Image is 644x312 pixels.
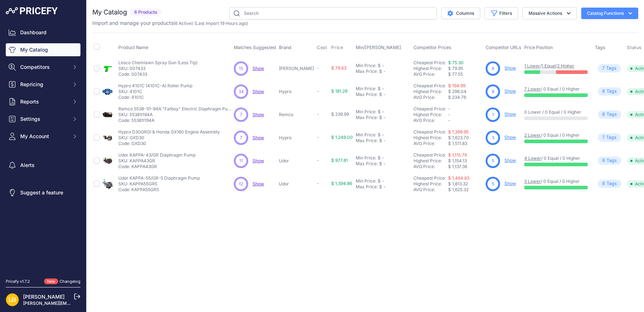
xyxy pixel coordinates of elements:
[413,45,451,50] span: Competitor Prices
[240,135,242,141] span: 7
[378,63,381,69] div: $
[524,132,541,138] a: 2 Lower
[20,133,67,140] span: My Account
[6,113,80,126] button: Settings
[524,132,588,138] p: / 0 Equal / 0 Higher
[118,141,220,146] p: Code: GXD30
[614,88,617,95] span: s
[448,135,469,140] span: $ 1,623.70
[485,7,518,19] button: Filters
[356,184,378,190] div: Max Price:
[448,71,483,77] div: $ 77.55
[524,86,541,92] a: 7 Lower
[448,129,469,135] a: $ 1,399.95
[598,110,621,119] span: Tag
[118,187,200,193] p: Code: KAPPA55GR5
[379,69,382,74] div: $
[614,111,617,118] span: s
[413,66,448,71] div: Highest Price:
[379,92,382,97] div: $
[229,7,437,19] input: Search
[598,64,621,72] span: Tag
[504,65,516,71] a: Show
[118,89,192,95] p: SKU: 4101C
[356,178,376,184] div: Min Price:
[413,152,446,158] a: Cheapest Price:
[413,181,448,187] div: Highest Price:
[598,87,621,96] span: Tag
[379,138,382,144] div: $
[331,135,353,140] span: $ 1,249.00
[253,135,264,140] a: Show
[356,86,376,92] div: Min Price:
[317,65,319,71] span: -
[524,155,541,161] a: 4 Lower
[413,129,446,135] a: Cheapest Price:
[239,181,243,187] span: 12
[6,130,80,143] button: My Account
[253,158,264,163] span: Show
[413,89,448,95] div: Highest Price:
[238,88,244,95] span: 34
[23,300,134,306] a: [PERSON_NAME][EMAIL_ADDRESS][DOMAIN_NAME]
[413,135,448,141] div: Highest Price:
[448,175,469,181] a: $ 1,464.83
[413,112,448,118] div: Highest Price:
[413,175,446,181] a: Cheapest Price:
[253,89,264,94] span: Show
[602,180,605,187] span: 8
[504,88,516,94] a: Show
[378,86,381,92] div: $
[317,135,319,140] span: -
[448,112,450,117] span: -
[382,184,386,190] div: -
[557,63,574,69] a: 2 Higher
[20,98,67,105] span: Reports
[174,21,193,26] span: ( )
[413,158,448,164] div: Highest Price:
[253,66,264,71] a: Show
[118,152,196,158] p: Udor KAPPA-43/GR Diaphragm Pump
[317,45,327,50] span: Cost
[6,278,30,285] div: Pricefy v1.7.2
[6,186,80,199] a: Suggest a feature
[382,69,386,74] div: -
[614,180,617,187] span: s
[175,21,192,26] a: 6 Active
[627,45,641,50] span: Status
[356,92,378,97] div: Max Price:
[331,45,343,50] span: Price
[279,45,292,50] span: Brand
[118,118,234,123] p: Code: 55381I194A
[381,132,384,138] div: -
[279,158,314,164] p: Udor
[118,83,192,89] p: Hypro 4101C (4101C-A) Roller Pump
[253,181,264,186] span: Show
[602,65,605,72] span: 7
[118,112,234,118] p: SKU: 55381I194A
[524,63,540,69] a: 1 Lower
[602,157,605,164] span: 8
[448,106,450,111] span: -
[382,138,386,144] div: -
[542,63,556,69] a: 1 Equal
[492,111,494,118] span: 1
[413,83,446,88] a: Cheapest Price:
[331,45,345,50] button: Price
[614,157,617,164] span: s
[448,118,450,123] span: -
[279,112,314,118] p: Remco
[279,89,314,95] p: Hypro
[6,7,58,14] img: Pricefy Logo
[356,132,376,138] div: Min Price:
[6,95,80,108] button: Reports
[6,61,80,74] button: Competitors
[130,8,162,17] span: 6 Products
[317,158,319,163] span: -
[253,112,264,117] a: Show
[379,184,382,190] div: $
[331,65,346,71] span: $ 79.63
[382,115,386,120] div: -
